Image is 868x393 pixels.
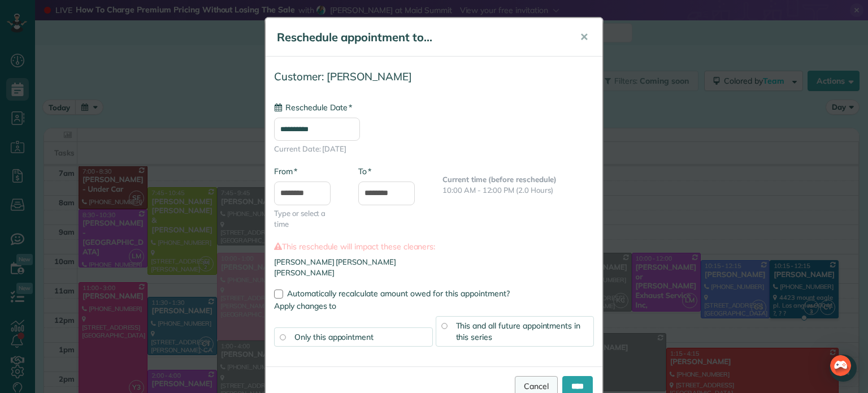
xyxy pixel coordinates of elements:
span: Current Date: [DATE] [274,144,594,154]
b: Current time (before reschedule) [442,175,557,184]
span: This and all future appointments in this series [456,321,581,342]
h4: Customer: [PERSON_NAME] [274,71,594,83]
label: This reschedule will impact these cleaners: [274,241,594,252]
label: To [358,166,371,177]
input: This and all future appointments in this series [441,323,447,329]
span: Automatically recalculate amount owed for this appointment? [287,288,510,299]
li: [PERSON_NAME] [274,267,594,278]
input: Only this appointment [280,334,285,340]
span: Type or select a time [274,208,341,230]
span: ✕ [580,31,588,44]
label: Apply changes to [274,300,594,312]
label: From [274,166,297,177]
span: Only this appointment [294,332,374,342]
label: Reschedule Date [274,102,352,113]
li: [PERSON_NAME] [PERSON_NAME] [274,257,594,267]
p: 10:00 AM - 12:00 PM (2.0 Hours) [442,185,594,196]
h5: Reschedule appointment to... [277,29,564,45]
